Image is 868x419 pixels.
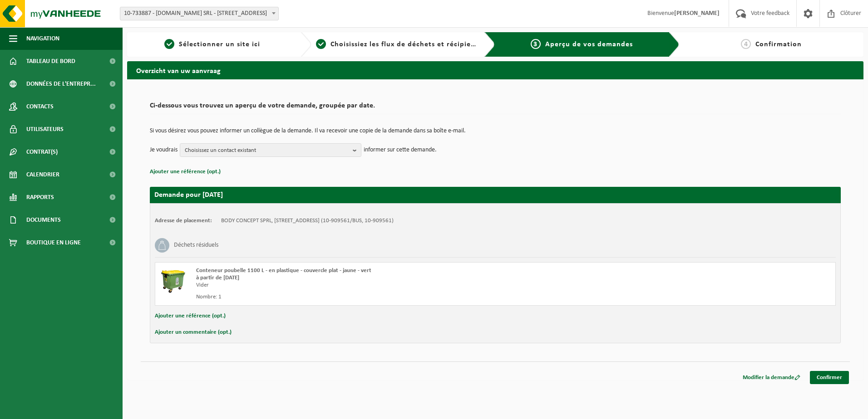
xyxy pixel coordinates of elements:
[196,282,532,289] div: Vider
[160,267,187,294] img: WB-1100-HPE-GN-50.png
[316,39,478,50] a: 2Choisissiez les flux de déchets et récipients
[120,7,279,20] span: 10-733887 - BODY-CONCEPT.BE SRL - 7011 GHLIN, RUE DE DOUVRAIN 13
[221,217,394,224] td: BODY CONCEPT SPRL, [STREET_ADDRESS] (10-909561/BUS, 10-909561)
[26,163,59,186] span: Calendrier
[26,95,54,118] span: Contacts
[736,371,807,384] a: Modifier la demande
[330,41,482,48] span: Choisissiez les flux de déchets et récipients
[674,10,720,17] strong: [PERSON_NAME]
[26,231,81,254] span: Boutique en ligne
[179,41,260,48] span: Sélectionner un site ici
[185,144,349,157] span: Choisissez un contact existant
[150,102,841,114] h2: Ci-dessous vous trouvez un aperçu de votre demande, groupée par date.
[196,293,532,301] div: Nombre: 1
[155,310,226,322] button: Ajouter une référence (opt.)
[120,7,278,20] span: 10-733887 - BODY-CONCEPT.BE SRL - 7011 GHLIN, RUE DE DOUVRAIN 13
[364,143,437,157] p: informer sur cette demande.
[26,50,75,73] span: Tableau de bord
[196,268,371,273] span: Conteneur poubelle 1100 L - en plastique - couvercle plat - jaune - vert
[741,39,751,49] span: 4
[164,39,174,49] span: 1
[755,41,802,48] span: Confirmation
[810,371,849,384] a: Confirmer
[531,39,541,49] span: 3
[316,39,326,49] span: 2
[545,41,633,48] span: Aperçu de vos demandes
[26,118,64,141] span: Utilisateurs
[132,39,293,50] a: 1Sélectionner un site ici
[150,166,221,178] button: Ajouter une référence (opt.)
[26,73,96,95] span: Données de l'entrepr...
[196,275,239,281] strong: à partir de [DATE]
[150,143,178,157] p: Je voudrais
[26,186,54,209] span: Rapports
[180,143,361,157] button: Choisissez un contact existant
[155,326,232,338] button: Ajouter un commentaire (opt.)
[26,141,58,163] span: Contrat(s)
[26,209,61,231] span: Documents
[174,238,218,253] h3: Déchets résiduels
[150,128,841,134] p: Si vous désirez vous pouvez informer un collègue de la demande. Il va recevoir une copie de la de...
[155,218,212,224] strong: Adresse de placement:
[127,61,863,79] h2: Overzicht van uw aanvraag
[26,27,59,50] span: Navigation
[154,191,223,199] strong: Demande pour [DATE]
